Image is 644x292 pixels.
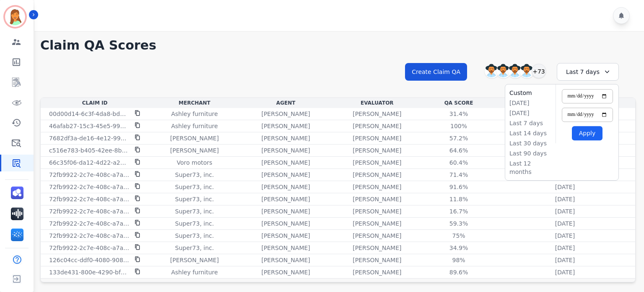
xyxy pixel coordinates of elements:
[509,89,551,97] li: Custom
[261,244,310,252] p: [PERSON_NAME]
[353,183,401,191] p: [PERSON_NAME]
[177,158,212,167] p: Voro motors
[261,207,310,216] p: [PERSON_NAME]
[170,146,219,155] p: [PERSON_NAME]
[353,110,401,118] p: [PERSON_NAME]
[440,122,478,130] div: 100%
[261,231,310,240] p: [PERSON_NAME]
[49,110,130,118] p: 00d00d14-6c3f-4da8-bd6a-fdc20b4f2544
[261,219,310,228] p: [PERSON_NAME]
[353,146,401,155] p: [PERSON_NAME]
[353,231,401,240] p: [PERSON_NAME]
[353,256,401,264] p: [PERSON_NAME]
[261,158,310,167] p: [PERSON_NAME]
[555,244,575,252] p: [DATE]
[49,244,130,252] p: 72fb9922-2c7e-408c-a7af-65fa3901b6bc
[555,195,575,203] p: [DATE]
[261,195,310,203] p: [PERSON_NAME]
[49,158,130,167] p: 66c35f06-da12-4d22-a23b-35a5157ebe53
[261,256,310,264] p: [PERSON_NAME]
[555,268,575,276] p: [DATE]
[170,256,219,264] p: [PERSON_NAME]
[405,63,467,81] button: Create Claim QA
[440,146,478,155] div: 64.6%
[440,183,478,191] div: 91.6%
[440,158,478,167] div: 60.4%
[353,207,401,216] p: [PERSON_NAME]
[353,268,401,276] p: [PERSON_NAME]
[509,149,551,158] li: Last 90 days
[175,244,214,252] p: Super73, inc.
[353,171,401,179] p: [PERSON_NAME]
[440,207,478,216] div: 16.7%
[261,171,310,179] p: [PERSON_NAME]
[440,110,478,118] div: 31.4%
[353,219,401,228] p: [PERSON_NAME]
[49,122,130,130] p: 46afab27-15c3-45e5-9999-a28ff823a1d1
[171,268,218,276] p: Ashley furniture
[175,195,214,203] p: Super73, inc.
[424,100,493,106] div: QA Score
[49,183,130,191] p: 72fb9922-2c7e-408c-a7af-65fa3901b6bc
[353,244,401,252] p: [PERSON_NAME]
[555,231,575,240] p: [DATE]
[440,256,478,264] div: 98%
[557,63,619,81] div: Last 7 days
[353,122,401,130] p: [PERSON_NAME]
[440,219,478,228] div: 59.3%
[261,110,310,118] p: [PERSON_NAME]
[532,64,546,78] div: +73
[509,159,551,176] li: Last 12 months
[261,183,310,191] p: [PERSON_NAME]
[509,119,551,127] li: Last 7 days
[353,134,401,142] p: [PERSON_NAME]
[509,139,551,147] li: Last 30 days
[440,268,478,276] div: 89.6%
[572,126,602,140] button: Apply
[171,122,218,130] p: Ashley furniture
[175,231,214,240] p: Super73, inc.
[49,171,130,179] p: 72fb9922-2c7e-408c-a7af-65fa3901b6bc
[440,171,478,179] div: 71.4%
[170,134,219,142] p: [PERSON_NAME]
[440,134,478,142] div: 57.2%
[151,100,239,106] div: Merchant
[333,100,421,106] div: Evaluator
[555,183,575,191] p: [DATE]
[261,268,310,276] p: [PERSON_NAME]
[49,231,130,240] p: 72fb9922-2c7e-408c-a7af-65fa3901b6bc
[440,244,478,252] div: 34.9%
[353,158,401,167] p: [PERSON_NAME]
[509,109,551,117] li: [DATE]
[555,256,575,264] p: [DATE]
[175,171,214,179] p: Super73, inc.
[49,195,130,203] p: 72fb9922-2c7e-408c-a7af-65fa3901b6bc
[42,100,147,106] div: Claim Id
[242,100,330,106] div: Agent
[49,219,130,228] p: 72fb9922-2c7e-408c-a7af-65fa3901b6bc
[5,7,25,27] img: Bordered avatar
[261,146,310,155] p: [PERSON_NAME]
[49,207,130,216] p: 72fb9922-2c7e-408c-a7af-65fa3901b6bc
[353,195,401,203] p: [PERSON_NAME]
[175,183,214,191] p: Super73, inc.
[175,207,214,216] p: Super73, inc.
[509,99,551,107] li: [DATE]
[261,134,310,142] p: [PERSON_NAME]
[171,110,218,118] p: Ashley furniture
[49,134,130,142] p: 7682df3a-de16-4e12-9965-a6dda039b655
[49,268,130,276] p: 133de431-800e-4290-bf8c-09c0de36b404
[40,38,636,53] h1: Claim QA Scores
[555,219,575,228] p: [DATE]
[440,195,478,203] div: 11.8%
[261,122,310,130] p: [PERSON_NAME]
[440,231,478,240] div: 75%
[49,256,130,264] p: 126c04cc-ddf0-4080-9084-e76de8084481
[49,146,130,155] p: c516e783-b405-42ee-8b9b-87afbd3df4c1
[496,100,634,106] div: Date
[175,219,214,228] p: Super73, inc.
[509,129,551,137] li: Last 14 days
[555,207,575,216] p: [DATE]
